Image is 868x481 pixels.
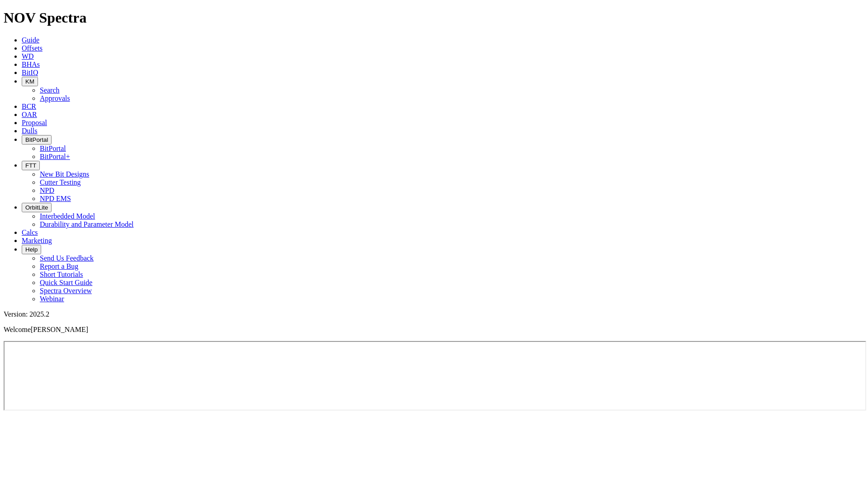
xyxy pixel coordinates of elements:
[40,94,70,102] a: Approvals
[22,237,52,244] a: Marketing
[40,86,60,94] a: Search
[22,36,39,44] a: Guide
[25,204,48,211] span: OrbitLite
[22,44,42,52] a: Offsets
[40,178,81,186] a: Cutter Testing
[25,162,36,169] span: FTT
[40,212,95,220] a: Interbedded Model
[25,78,34,85] span: KM
[25,136,48,143] span: BitPortal
[22,203,52,212] button: OrbitLite
[40,295,64,303] a: Webinar
[31,326,88,333] span: [PERSON_NAME]
[4,9,864,26] h1: NOV Spectra
[22,229,38,236] a: Calcs
[22,119,47,126] a: Proposal
[40,254,94,262] a: Send Us Feedback
[22,69,38,76] a: BitIQ
[40,195,71,202] a: NPD EMS
[40,145,66,152] a: BitPortal
[40,279,92,286] a: Quick Start Guide
[40,262,78,270] a: Report a Bug
[40,187,54,194] a: NPD
[22,161,40,170] button: FTT
[40,170,89,178] a: New Bit Designs
[40,287,92,294] a: Spectra Overview
[40,153,70,160] a: BitPortal+
[22,111,37,118] a: OAR
[22,52,34,60] a: WD
[25,246,38,253] span: Help
[40,271,83,278] a: Short Tutorials
[22,245,41,254] button: Help
[4,310,864,318] div: Version: 2025.2
[4,326,864,334] p: Welcome
[22,135,52,145] button: BitPortal
[22,77,38,86] button: KM
[22,127,38,135] a: Dulls
[40,220,134,228] a: Durability and Parameter Model
[22,103,36,110] a: BCR
[22,61,40,68] a: BHAs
